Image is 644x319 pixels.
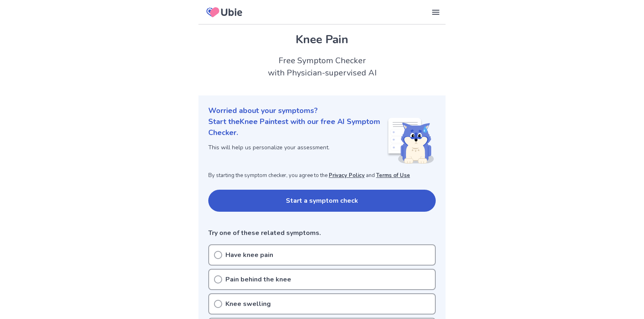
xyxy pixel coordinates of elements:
[329,172,365,179] a: Privacy Policy
[208,172,436,180] p: By starting the symptom checker, you agree to the and
[208,228,436,238] p: Try one of these related symptoms.
[208,31,436,48] h1: Knee Pain
[376,172,410,179] a: Terms of Use
[208,105,436,116] p: Worried about your symptoms?
[225,275,291,284] p: Pain behind the knee
[225,299,271,309] p: Knee swelling
[387,118,434,164] img: Shiba
[208,116,387,138] p: Start the Knee Pain test with our free AI Symptom Checker.
[198,55,446,79] h2: Free Symptom Checker with Physician-supervised AI
[208,143,387,152] p: This will help us personalize your assessment.
[225,250,273,260] p: Have knee pain
[208,190,436,212] button: Start a symptom check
